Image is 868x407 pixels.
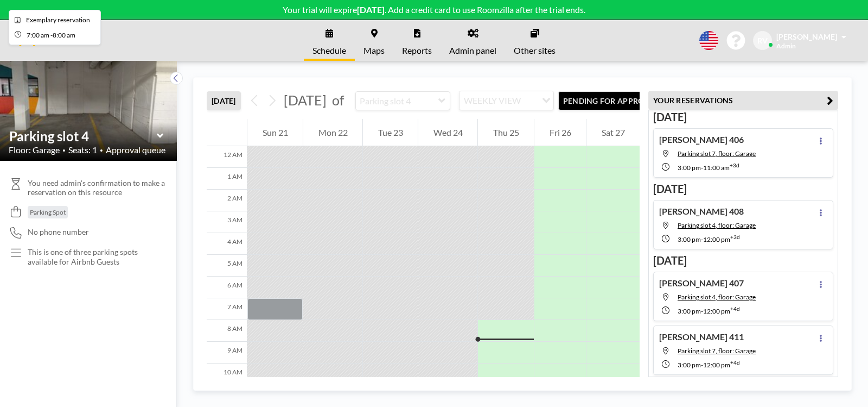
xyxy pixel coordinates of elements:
[703,164,730,172] span: 11:00 AM
[28,227,89,237] span: No phone number
[703,307,730,315] span: 12:00 PM
[9,145,60,155] span: Floor: Garage
[703,361,730,369] span: 12:00 PM
[462,93,523,108] span: WEEKLY VIEW
[28,247,155,266] p: This is one of three parking spots available for Airbnb Guests
[478,119,534,146] div: Thu 25
[207,364,247,385] div: 10 AM
[207,190,247,211] div: 2 AM
[659,206,744,217] h4: [PERSON_NAME] 408
[363,46,385,55] span: Maps
[730,359,740,366] sup: +4d
[304,20,355,61] a: Schedule
[207,342,247,364] div: 9 AM
[68,145,97,155] span: Seats: 1
[505,20,564,61] a: Other sites
[207,255,247,277] div: 5 AM
[659,331,744,342] h4: [PERSON_NAME] 411
[207,277,247,298] div: 6 AM
[524,93,535,108] input: Search for option
[558,91,679,110] button: PENDING FOR APPROVAL
[30,208,66,216] span: Parking Spot
[303,119,362,146] div: Mon 22
[106,145,165,155] span: Approval queue
[459,91,553,110] div: Search for option
[534,119,586,146] div: Fri 26
[701,164,703,172] span: -
[100,147,103,154] span: •
[701,361,703,369] span: -
[514,46,556,55] span: Other sites
[730,234,740,240] sup: +3d
[418,119,477,146] div: Wed 24
[678,164,701,172] span: 3:00 PM
[703,235,730,243] span: 12:00 PM
[207,91,241,110] button: [DATE]
[9,128,157,144] input: Parking slot 4
[207,233,247,255] div: 4 AM
[207,146,247,168] div: 12 AM
[653,182,833,196] h3: [DATE]
[701,307,703,315] span: -
[207,298,247,320] div: 7 AM
[678,235,701,243] span: 3:00 PM
[659,134,744,145] h4: [PERSON_NAME] 406
[730,305,740,312] sup: +4d
[659,278,744,289] h4: [PERSON_NAME] 407
[356,92,439,110] input: Parking slot 4
[28,178,168,197] span: You need admin's confirmation to make a reservation on this resource
[678,293,756,301] span: Parking slot 4, floor: Garage
[678,361,701,369] span: 3:00 PM
[678,347,756,355] span: Parking slot 7, floor: Garage
[284,92,327,108] span: [DATE]
[357,4,385,15] b: [DATE]
[363,119,418,146] div: Tue 23
[653,110,833,124] h3: [DATE]
[393,20,441,61] a: Reports
[247,119,303,146] div: Sun 21
[207,320,247,342] div: 8 AM
[776,42,796,50] span: Admin
[355,20,393,61] a: Maps
[312,46,346,55] span: Schedule
[62,147,66,154] span: •
[730,162,739,168] sup: +3d
[207,211,247,233] div: 3 AM
[402,46,432,55] span: Reports
[678,307,701,315] span: 3:00 PM
[757,36,768,46] span: RV
[678,149,756,158] span: Parking slot 7, floor: Garage
[332,92,344,109] span: of
[449,46,496,55] span: Admin panel
[648,91,838,110] button: YOUR RESERVATIONS
[678,221,756,229] span: Parking slot 4, floor: Garage
[586,119,640,146] div: Sat 27
[701,235,703,243] span: -
[207,168,247,190] div: 1 AM
[776,32,837,41] span: [PERSON_NAME]
[653,254,833,267] h3: [DATE]
[441,20,505,61] a: Admin panel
